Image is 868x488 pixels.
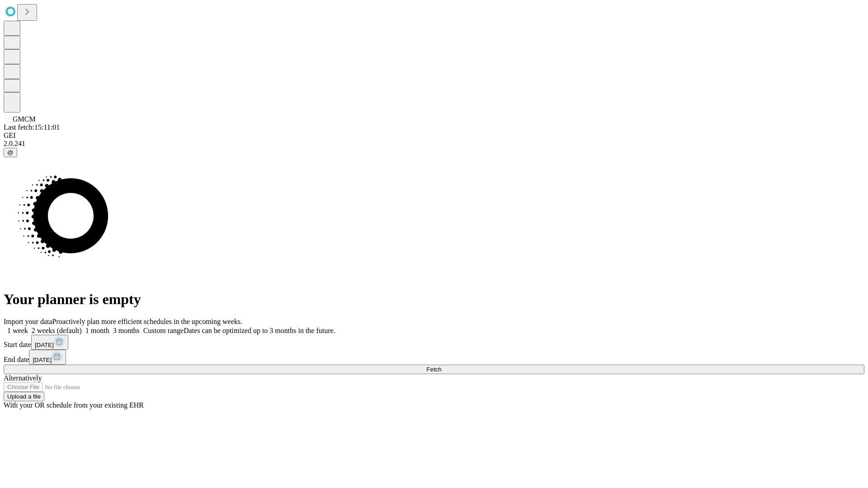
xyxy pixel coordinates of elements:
[4,335,864,350] div: Start date
[4,350,864,365] div: End date
[143,327,184,334] span: Custom range
[4,318,52,325] span: Import your data
[85,327,109,334] span: 1 month
[4,140,864,148] div: 2.0.241
[4,123,60,131] span: Last fetch: 15:11:01
[4,401,144,409] span: With your OR schedule from your existing EHR
[113,327,140,334] span: 3 months
[33,357,52,363] span: [DATE]
[184,327,335,334] span: Dates can be optimized up to 3 months in the future.
[4,131,864,140] div: GEI
[7,149,14,156] span: @
[4,291,864,308] h1: Your planner is empty
[32,327,82,334] span: 2 weeks (default)
[31,335,68,350] button: [DATE]
[4,148,17,157] button: @
[52,318,242,325] span: Proactively plan more efficient schedules in the upcoming weeks.
[426,366,441,373] span: Fetch
[4,374,42,382] span: Alternatively
[4,392,44,401] button: Upload a file
[7,327,28,334] span: 1 week
[29,350,66,365] button: [DATE]
[35,342,54,348] span: [DATE]
[4,365,864,374] button: Fetch
[13,115,36,123] span: GMCM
